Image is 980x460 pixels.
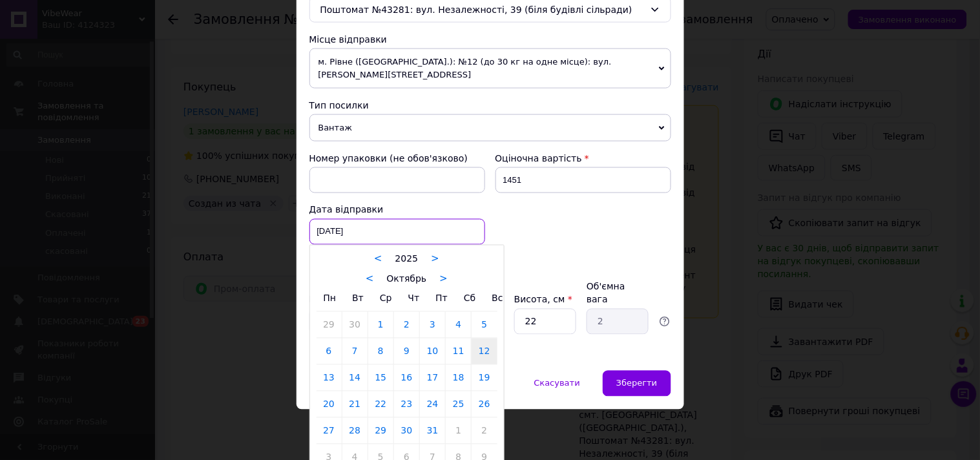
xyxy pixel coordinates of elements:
a: 17 [420,365,445,391]
a: > [439,273,448,285]
a: 3 [420,312,445,338]
a: 24 [420,392,445,417]
span: Чт [408,293,420,304]
a: 2 [394,312,419,338]
span: Ср [380,293,392,304]
a: 30 [342,312,368,338]
a: 6 [317,339,342,364]
a: 12 [472,339,497,364]
span: Пт [435,293,448,304]
a: 27 [317,418,342,444]
a: 25 [446,392,471,417]
a: 20 [317,392,342,417]
a: 7 [342,339,368,364]
a: 21 [342,392,368,417]
a: 1 [368,312,393,338]
a: 9 [394,339,419,364]
a: > [431,253,439,265]
a: < [374,253,382,265]
a: 16 [394,365,419,391]
a: 28 [342,418,368,444]
span: Сб [464,293,475,304]
a: 22 [368,392,393,417]
span: Октябрь [387,274,427,284]
a: 8 [368,339,393,364]
a: 10 [420,339,445,364]
a: 1 [446,418,471,444]
a: 18 [446,365,471,391]
span: Скасувати [534,379,580,388]
a: 29 [368,418,393,444]
span: Вт [352,293,364,304]
span: Зберегти [616,379,657,388]
span: Пн [324,293,337,304]
a: 29 [317,312,342,338]
a: < [366,273,374,285]
a: 13 [317,365,342,391]
a: 31 [420,418,445,444]
a: 4 [446,312,471,338]
a: 23 [394,392,419,417]
span: Вс [492,293,503,304]
a: 19 [472,365,497,391]
a: 5 [472,312,497,338]
a: 14 [342,365,368,391]
a: 15 [368,365,393,391]
a: 26 [472,392,497,417]
a: 2 [472,418,497,444]
a: 30 [394,418,419,444]
span: 2025 [395,254,419,264]
a: 11 [446,339,471,364]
